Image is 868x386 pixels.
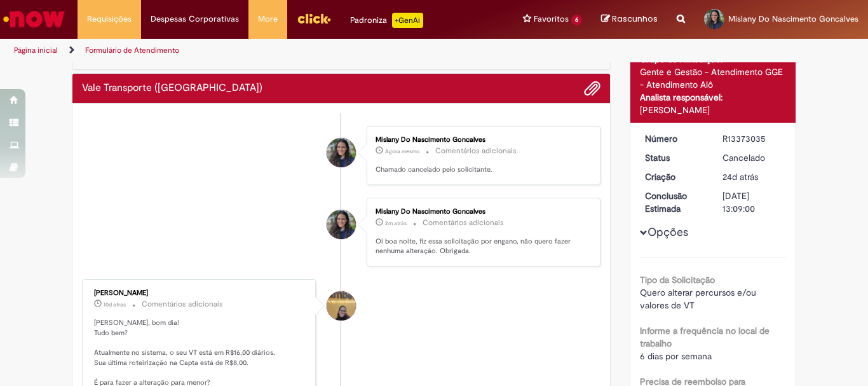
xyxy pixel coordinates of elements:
[722,171,758,183] span: 24d atrás
[104,301,126,308] time: 22/08/2025 10:51:00
[584,80,600,97] button: Adicionar anexos
[385,219,407,227] time: 31/08/2025 20:41:14
[534,13,569,25] span: Favoritos
[722,170,782,183] div: 07/08/2025 21:48:44
[640,91,787,104] div: Analista responsável:
[612,13,658,25] span: Rascunhos
[10,39,569,62] ul: Trilhas de página
[728,13,858,24] span: Mislany Do Nascimento Goncalves
[94,289,306,297] div: [PERSON_NAME]
[635,190,714,215] dt: Conclusão Estimada
[722,132,782,145] div: R13373035
[571,15,582,25] span: 6
[635,170,714,183] dt: Criação
[1,6,67,32] img: ServiceNow
[722,171,758,183] time: 07/08/2025 21:48:44
[85,45,179,55] a: Formulário de Atendimento
[640,325,770,349] b: Informe a frequência no local de trabalho
[722,151,782,164] div: Cancelado
[640,104,787,116] div: [PERSON_NAME]
[327,291,356,321] div: Amanda De Campos Gomes Do Nascimento
[258,13,278,25] span: More
[142,299,223,310] small: Comentários adicionais
[640,274,715,286] b: Tipo da Solicitação
[151,13,239,25] span: Despesas Corporativas
[14,45,58,55] a: Página inicial
[640,287,759,311] span: Quero alterar percursos e/ou valores de VT
[376,136,587,144] div: Mislany Do Nascimento Goncalves
[640,350,712,362] span: 6 dias por semana
[392,13,423,28] p: +GenAi
[385,219,407,227] span: 2m atrás
[376,165,587,175] p: Chamado cancelado pelo solicitante.
[327,138,356,167] div: Mislany Do Nascimento Goncalves
[104,301,126,308] span: 10d atrás
[635,151,714,164] dt: Status
[376,208,587,216] div: Mislany Do Nascimento Goncalves
[82,83,262,94] h2: Vale Transporte (VT) Histórico de tíquete
[722,190,782,215] div: [DATE] 13:09:00
[423,217,504,228] small: Comentários adicionais
[350,13,423,28] div: Padroniza
[635,132,714,145] dt: Número
[640,65,787,91] div: Gente e Gestão - Atendimento GGE - Atendimento Alô
[601,13,658,25] a: Rascunhos
[376,237,587,256] p: Oi boa noite, fiz essa solicitação por engano, não quero fazer nenhuma alteração. Obrigada.
[385,148,419,155] span: Agora mesmo
[87,13,132,25] span: Requisições
[327,210,356,239] div: Mislany Do Nascimento Goncalves
[297,9,331,28] img: click_logo_yellow_360x200.png
[435,146,517,156] small: Comentários adicionais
